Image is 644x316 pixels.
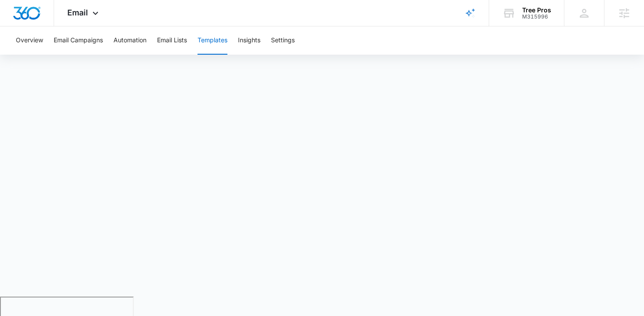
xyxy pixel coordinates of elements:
[238,26,260,55] button: Insights
[271,26,295,55] button: Settings
[522,14,551,20] div: account id
[67,8,88,17] span: Email
[16,26,43,55] button: Overview
[522,7,551,14] div: account name
[54,26,103,55] button: Email Campaigns
[157,26,187,55] button: Email Lists
[113,26,146,55] button: Automation
[198,26,227,55] button: Templates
